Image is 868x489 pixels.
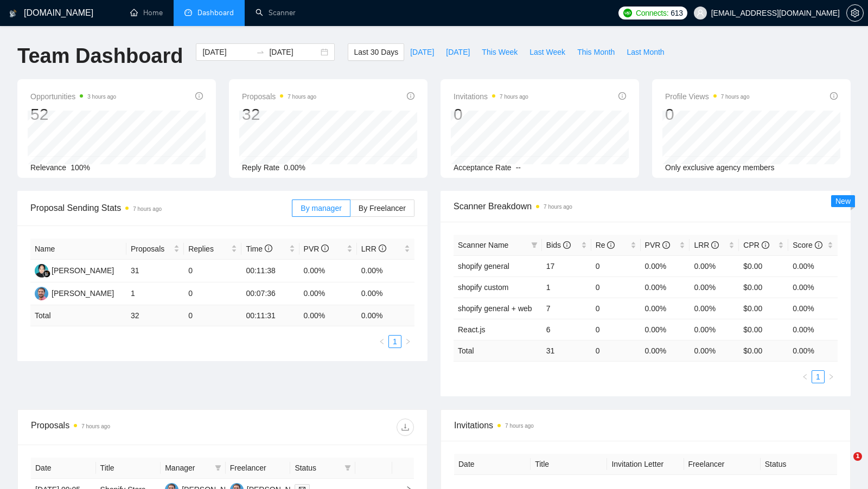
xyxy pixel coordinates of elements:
[299,305,357,326] td: 0.00 %
[246,244,272,253] span: Time
[500,94,528,100] time: 7 hours ago
[793,241,822,249] span: Score
[454,90,528,103] span: Invitations
[17,43,183,69] h1: Team Dashboard
[446,46,470,58] span: [DATE]
[215,465,221,471] span: filter
[130,8,163,17] a: homeHome
[458,283,508,292] a: shopify custom
[304,244,329,253] span: PVR
[357,282,414,305] td: 0.00%
[241,305,299,326] td: 00:11:31
[375,335,388,348] li: Previous Page
[256,8,296,17] a: searchScanner
[641,298,690,319] td: 0.00%
[846,9,864,17] a: setting
[591,276,641,298] td: 0
[645,241,671,249] span: PVR
[665,163,775,172] span: Only exclusive agency members
[242,163,279,172] span: Reply Rate
[184,239,241,260] th: Replies
[697,9,704,17] span: user
[410,46,434,58] span: [DATE]
[788,276,838,298] td: 0.00%
[690,319,739,340] td: 0.00%
[379,244,386,252] span: info-circle
[184,282,241,305] td: 0
[184,305,241,326] td: 0
[379,338,385,345] span: left
[184,9,192,16] span: dashboard
[542,340,591,361] td: 31
[397,419,414,436] button: download
[31,419,222,436] div: Proposals
[577,46,615,58] span: This Month
[440,43,476,61] button: [DATE]
[662,241,670,249] span: info-circle
[571,43,621,61] button: This Month
[165,462,210,474] span: Manager
[401,335,414,348] li: Next Page
[591,340,641,361] td: 0
[531,242,538,248] span: filter
[690,276,739,298] td: 0.00%
[636,7,668,19] span: Connects:
[627,46,664,58] span: Last Month
[397,423,413,432] span: download
[348,43,404,61] button: Last 30 Days
[853,452,862,461] span: 1
[30,90,116,103] span: Opportunities
[529,237,540,253] span: filter
[81,423,110,429] time: 7 hours ago
[671,7,682,19] span: 613
[621,43,670,61] button: Last Month
[344,465,351,471] span: filter
[52,265,114,276] div: [PERSON_NAME]
[9,5,17,22] img: logo
[357,305,414,326] td: 0.00 %
[690,298,739,319] td: 0.00%
[284,163,305,172] span: 0.00%
[458,262,509,271] a: shopify general
[835,197,851,205] span: New
[799,370,812,383] li: Previous Page
[126,260,184,282] td: 31
[762,241,769,249] span: info-circle
[641,340,690,361] td: 0.00 %
[815,241,822,249] span: info-circle
[256,48,265,56] span: to
[213,460,224,476] span: filter
[846,4,864,22] button: setting
[126,239,184,260] th: Proposals
[35,266,114,274] a: D[PERSON_NAME]
[35,288,114,297] a: PS[PERSON_NAME]
[788,255,838,276] td: 0.00%
[161,458,226,479] th: Manager
[618,92,626,100] span: info-circle
[831,452,857,478] iframe: Intercom live chat
[454,340,542,361] td: Total
[30,104,116,125] div: 52
[830,92,838,100] span: info-circle
[454,200,838,213] span: Scanner Breakdown
[641,319,690,340] td: 0.00%
[30,201,292,215] span: Proposal Sending Stats
[202,46,252,58] input: Start date
[375,335,388,348] button: left
[357,260,414,282] td: 0.00%
[623,9,632,17] img: upwork-logo.png
[301,204,341,213] span: By manager
[361,244,386,253] span: LRR
[96,458,161,479] th: Title
[458,325,486,334] a: React.js
[454,454,531,475] th: Date
[690,340,739,361] td: 0.00 %
[828,374,834,380] span: right
[516,163,521,172] span: --
[607,241,615,249] span: info-circle
[454,104,528,125] div: 0
[825,370,838,383] li: Next Page
[30,239,126,260] th: Name
[665,90,750,103] span: Profile Views
[684,454,761,475] th: Freelancer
